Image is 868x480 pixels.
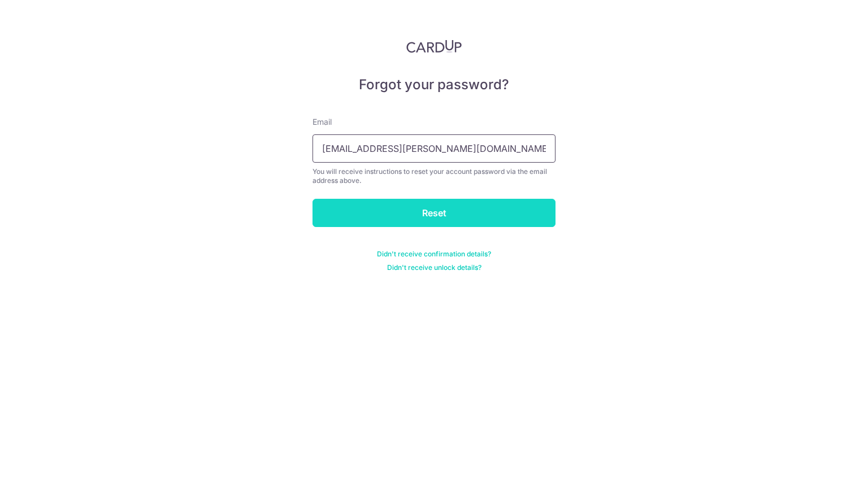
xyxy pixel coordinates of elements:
[313,116,332,128] label: Email
[377,250,491,259] a: Didn't receive confirmation details?
[313,199,555,227] input: Reset
[313,76,555,94] h5: Forgot your password?
[387,263,481,272] a: Didn't receive unlock details?
[313,134,555,163] input: Enter your Email
[313,167,555,185] div: You will receive instructions to reset your account password via the email address above.
[406,40,462,53] img: CardUp Logo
